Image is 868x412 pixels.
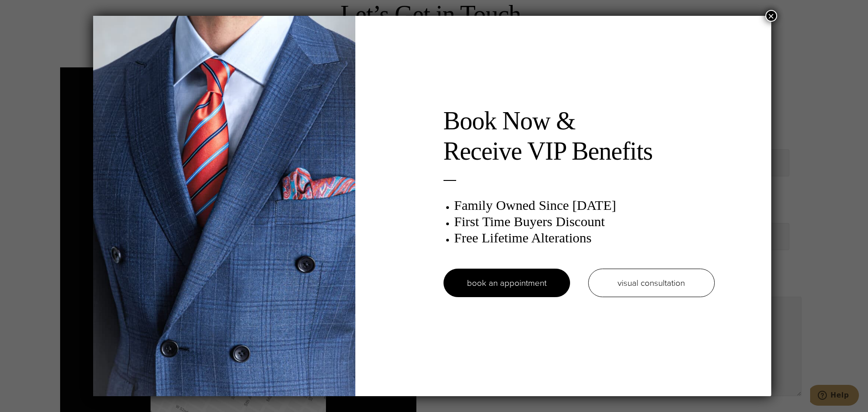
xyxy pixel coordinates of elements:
h2: Book Now & Receive VIP Benefits [443,106,715,166]
span: Help [20,6,39,14]
h3: Free Lifetime Alterations [454,230,715,246]
a: visual consultation [588,269,715,297]
a: book an appointment [443,269,570,297]
button: Close [765,10,777,22]
h3: First Time Buyers Discount [454,213,715,230]
h3: Family Owned Since [DATE] [454,197,715,213]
